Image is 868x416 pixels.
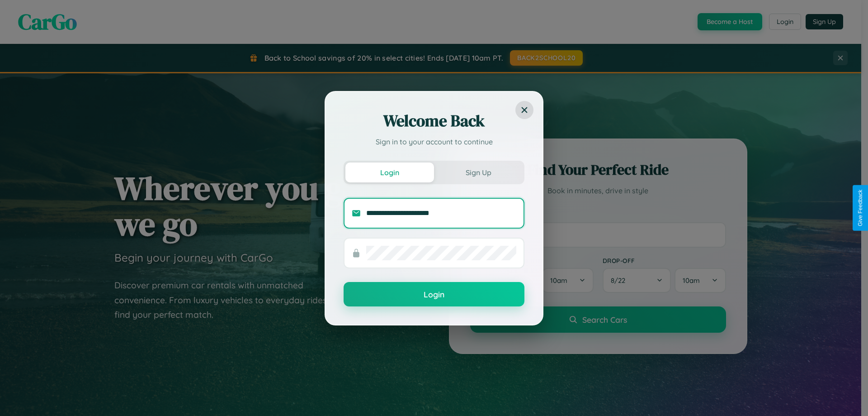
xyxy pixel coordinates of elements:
[434,163,523,182] button: Sign Up
[344,282,524,306] button: Login
[344,136,524,147] p: Sign in to your account to continue
[857,190,863,226] div: Give Feedback
[345,163,434,182] button: Login
[344,110,524,132] h2: Welcome Back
